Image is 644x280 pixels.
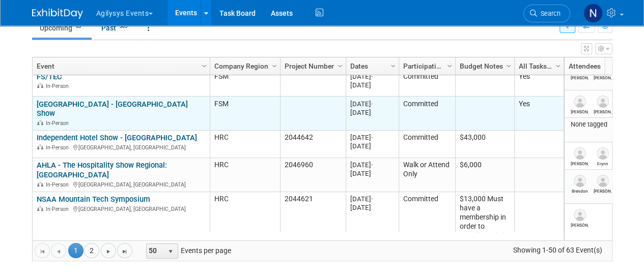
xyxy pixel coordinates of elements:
span: - [371,134,373,141]
span: 1 [68,243,83,258]
span: Column Settings [505,62,513,70]
span: - [371,73,373,80]
div: David Bain [594,108,611,114]
div: Lindsey Fundine [571,221,589,228]
a: [GEOGRAPHIC_DATA] - [GEOGRAPHIC_DATA] Show [37,100,188,118]
td: $43,000 [455,131,514,158]
a: All Tasks Complete [519,57,557,75]
td: 2044642 [280,131,346,158]
div: None tagged [568,120,639,129]
a: Dates [350,57,392,75]
a: Column Settings [199,57,210,73]
span: - [371,100,373,108]
div: Brendon Mullen [571,187,589,194]
span: Column Settings [336,62,344,70]
span: 305 [117,23,130,30]
td: FSM [210,69,280,97]
span: In-Person [46,181,72,188]
img: In-Person Event [37,206,43,211]
a: Column Settings [444,57,455,73]
div: [DATE] [350,169,394,178]
span: 50 [147,244,164,258]
div: [GEOGRAPHIC_DATA], [GEOGRAPHIC_DATA] [37,180,205,189]
span: In-Person [46,206,72,212]
div: Chris Vella [571,108,589,114]
span: Go to the first page [38,247,46,256]
div: [GEOGRAPHIC_DATA], [GEOGRAPHIC_DATA] [37,143,205,151]
div: [DATE] [350,195,394,203]
a: Column Settings [552,57,564,73]
img: Lindsey Fundine [574,209,586,221]
span: 63 [73,23,84,30]
a: FS/TEC [37,72,62,81]
a: Participation [403,57,449,75]
div: Jim Brown [594,74,611,80]
span: Column Settings [389,62,397,70]
img: In-Person Event [37,181,43,186]
a: Independent Hotel Show - [GEOGRAPHIC_DATA] [37,133,197,142]
span: Go to the next page [104,247,113,256]
td: Yes [514,97,564,131]
td: FSM [210,97,280,131]
div: Brian Miller [571,74,589,80]
a: Past305 [94,18,138,38]
div: Erynn Torrenga [594,160,611,166]
div: [DATE] [350,81,394,89]
div: [GEOGRAPHIC_DATA], [GEOGRAPHIC_DATA] [37,204,205,213]
a: Go to the first page [35,243,50,258]
a: Column Settings [503,57,514,73]
a: NSAA Mountain Tech Symposium [37,195,150,204]
td: HRC [210,131,280,158]
a: Go to the last page [117,243,132,258]
span: In-Person [46,120,72,127]
td: Committed [399,131,455,158]
img: Dan Bell [597,175,609,187]
span: - [371,195,373,203]
div: [DATE] [350,133,394,142]
img: Natalie Morin [583,4,603,23]
a: Column Settings [334,57,346,73]
img: In-Person Event [37,83,43,88]
span: In-Person [46,83,72,89]
td: HRC [210,158,280,192]
td: 2046960 [280,158,346,192]
a: Go to the previous page [51,243,66,258]
span: Events per page [133,243,241,258]
a: Company Region [214,57,273,75]
td: Committed [399,97,455,131]
span: Column Settings [445,62,454,70]
a: Budget Notes [460,57,508,75]
td: Yes [514,69,564,97]
span: - [371,161,373,169]
div: Meghan Smith [571,160,589,166]
div: [DATE] [350,142,394,150]
a: Search [523,5,570,22]
td: Walk or Attend Only [399,158,455,192]
div: [DATE] [350,161,394,169]
div: Dan Bell [594,187,611,194]
a: Column Settings [269,57,280,73]
a: Column Settings [387,57,399,73]
a: 2 [84,243,99,258]
img: Brendon Mullen [574,175,586,187]
span: Search [537,10,561,17]
a: Go to the next page [101,243,116,258]
td: $6,000 [455,158,514,192]
span: In-Person [46,144,72,151]
span: Go to the last page [121,247,129,256]
div: [DATE] [350,100,394,108]
div: [DATE] [350,72,394,81]
a: Event [37,57,203,75]
img: In-Person Event [37,120,43,125]
span: Column Settings [200,62,208,70]
span: Go to the previous page [54,247,63,256]
a: Project Number [285,57,339,75]
img: Meghan Smith [574,147,586,160]
span: select [166,247,175,256]
td: Committed [399,69,455,97]
a: Upcoming63 [32,18,92,38]
div: [DATE] [350,108,394,117]
span: Column Settings [270,62,278,70]
span: Showing 1-50 of 63 Event(s) [503,243,611,257]
span: Column Settings [554,62,562,70]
